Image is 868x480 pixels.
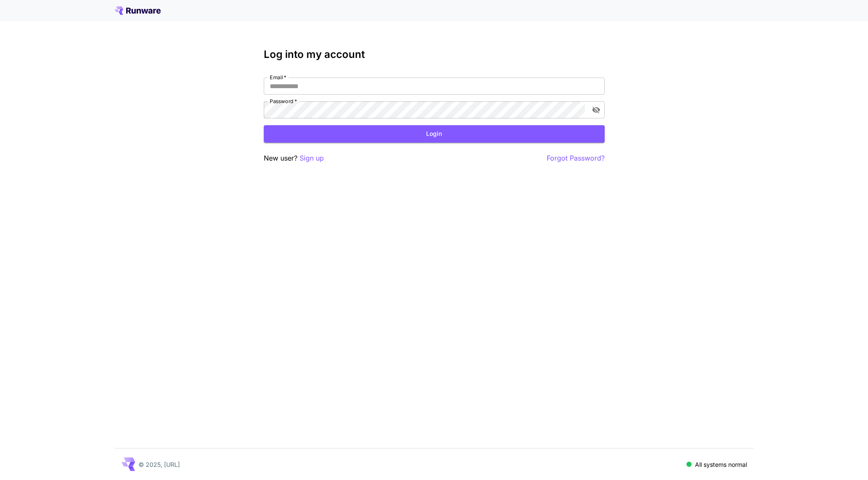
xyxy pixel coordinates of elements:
[264,125,605,143] button: Login
[547,153,605,164] button: Forgot Password?
[695,460,747,469] p: All systems normal
[138,460,180,469] p: © 2025, [URL]
[588,102,604,118] button: toggle password visibility
[264,49,605,60] h3: Log into my account
[270,74,286,81] label: Email
[300,153,324,164] button: Sign up
[270,98,297,105] label: Password
[264,153,324,164] p: New user?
